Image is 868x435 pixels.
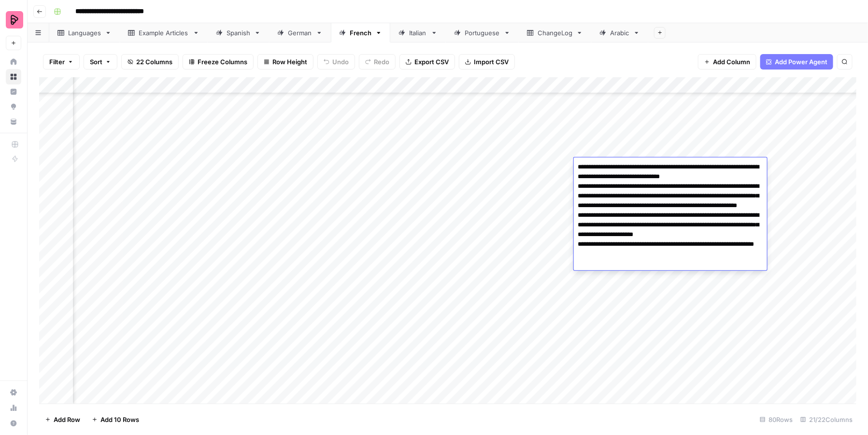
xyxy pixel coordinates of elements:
a: Arabic [591,23,648,42]
span: Add Column [713,57,750,67]
div: German [288,28,312,38]
span: Add Row [54,415,80,424]
div: Spanish [227,28,250,38]
button: Workspace: Preply [6,8,21,32]
span: Undo [332,57,349,67]
div: Portuguese [465,28,500,38]
span: Redo [374,57,389,67]
div: Italian [409,28,427,38]
a: Usage [6,400,21,416]
button: Row Height [257,54,313,70]
a: Portuguese [446,23,519,42]
button: Add Power Agent [760,54,833,70]
span: Freeze Columns [198,57,247,67]
a: Browse [6,69,21,84]
a: Italian [390,23,446,42]
span: Row Height [272,57,307,67]
img: Preply Logo [6,11,23,28]
a: Settings [6,385,21,400]
a: Spanish [208,23,269,42]
span: Import CSV [474,57,509,67]
a: Your Data [6,114,21,129]
button: Add Row [39,412,86,427]
a: German [269,23,331,42]
div: 21/22 Columns [797,412,856,427]
span: Filter [49,57,65,67]
a: French [331,23,390,42]
span: Export CSV [414,57,449,67]
button: Add Column [698,54,756,70]
button: Freeze Columns [183,54,254,70]
button: Undo [317,54,355,70]
button: Add 10 Rows [86,412,145,427]
a: Languages [49,23,120,42]
button: Import CSV [459,54,515,70]
button: Help + Support [6,416,21,431]
a: ChangeLog [519,23,591,42]
a: Opportunities [6,99,21,114]
span: Sort [90,57,102,67]
button: Filter [43,54,80,70]
span: Add 10 Rows [100,415,139,424]
a: Home [6,54,21,70]
span: Add Power Agent [775,57,827,67]
button: 22 Columns [121,54,179,70]
div: Arabic [610,28,629,38]
button: Export CSV [399,54,455,70]
span: 22 Columns [136,57,172,67]
div: Example Articles [139,28,189,38]
a: Insights [6,84,21,99]
div: ChangeLog [538,28,572,38]
a: Example Articles [120,23,208,42]
button: Sort [84,54,117,70]
div: French [350,28,371,38]
div: 80 Rows [756,412,797,427]
div: Languages [68,28,101,38]
button: Redo [359,54,396,70]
